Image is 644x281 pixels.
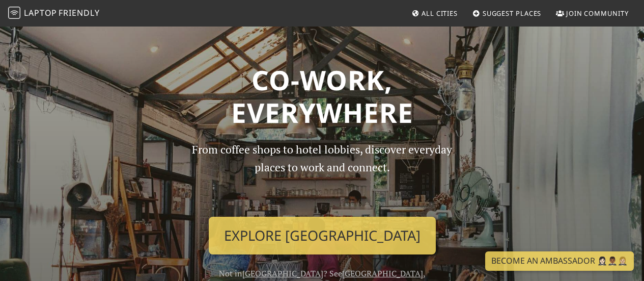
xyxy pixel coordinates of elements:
span: Laptop [24,7,57,18]
a: Suggest Places [468,4,546,22]
span: Join Community [566,9,629,18]
span: All Cities [422,9,458,18]
span: Friendly [59,7,99,18]
a: Explore [GEOGRAPHIC_DATA] [209,217,436,254]
h1: Co-work, Everywhere [38,64,606,129]
a: LaptopFriendly LaptopFriendly [8,5,100,22]
a: Become an Ambassador 🤵🏻‍♀️🤵🏾‍♂️🤵🏼‍♀️ [485,251,634,271]
a: [GEOGRAPHIC_DATA] [242,268,323,279]
a: All Cities [407,4,462,22]
a: Join Community [552,4,633,22]
p: From coffee shops to hotel lobbies, discover everyday places to work and connect. [183,141,461,209]
img: LaptopFriendly [8,7,20,19]
a: [GEOGRAPHIC_DATA] [342,268,423,279]
span: Suggest Places [483,9,542,18]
